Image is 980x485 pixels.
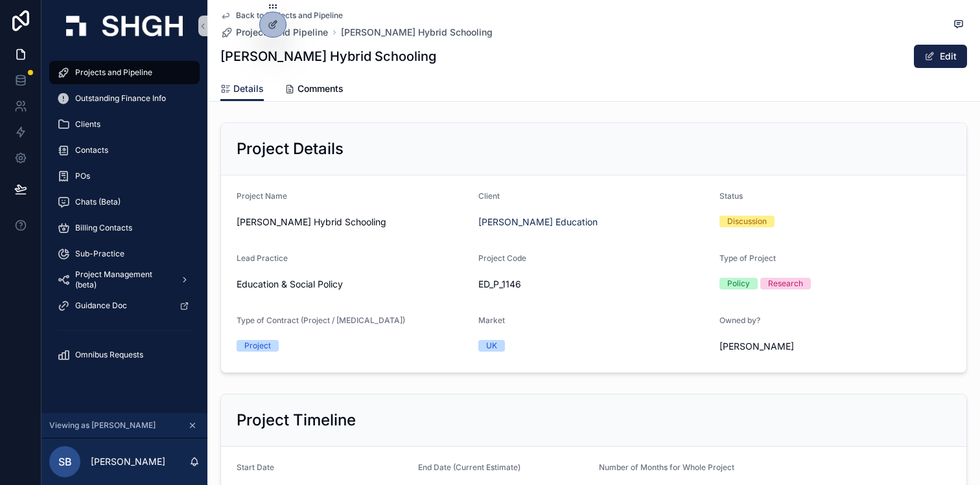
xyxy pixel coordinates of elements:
[599,462,734,472] span: Number of Months for Whole Project
[719,340,794,353] span: [PERSON_NAME]
[478,216,598,229] a: [PERSON_NAME] Education
[297,82,344,95] span: Comments
[75,350,143,360] span: Omnibus Requests
[49,420,156,431] span: Viewing as [PERSON_NAME]
[220,26,328,39] a: Projects and Pipeline
[220,77,264,102] a: Details
[341,26,493,39] a: [PERSON_NAME] Hybrid Schooling
[237,216,468,229] span: [PERSON_NAME] Hybrid Schooling
[233,82,264,95] span: Details
[237,191,287,201] span: Project Name
[41,52,207,383] div: scrollable content
[478,253,526,263] span: Project Code
[49,87,200,110] a: Outstanding Finance Info
[75,300,127,311] span: Guidance Doc
[91,455,165,468] p: [PERSON_NAME]
[49,113,200,136] a: Clients
[486,340,497,352] div: UK
[719,253,776,263] span: Type of Project
[237,278,343,291] span: Education & Social Policy
[244,340,271,352] div: Project
[49,190,200,214] a: Chats (Beta)
[719,191,743,201] span: Status
[58,454,72,469] span: SB
[727,278,750,289] div: Policy
[478,191,500,201] span: Client
[237,139,344,159] h2: Project Details
[75,223,132,233] span: Billing Contacts
[237,315,405,325] span: Type of Contract (Project / [MEDICAL_DATA])
[75,197,121,207] span: Chats (Beta)
[285,77,344,103] a: Comments
[49,294,200,317] a: Guidance Doc
[49,139,200,162] a: Contacts
[237,462,274,472] span: Start Date
[478,278,710,291] span: ED_P_1146
[75,269,170,290] span: Project Management (beta)
[49,343,200,367] a: Omnibus Requests
[75,119,100,130] span: Clients
[49,242,200,265] a: Sub-Practice
[914,45,967,68] button: Edit
[75,171,90,181] span: POs
[220,47,436,65] h1: [PERSON_NAME] Hybrid Schooling
[237,410,356,431] h2: Project Timeline
[236,10,343,21] span: Back to Projects and Pipeline
[727,216,767,227] div: Discussion
[220,10,343,21] a: Back to Projects and Pipeline
[66,16,183,36] img: App logo
[49,164,200,188] a: POs
[75,93,166,104] span: Outstanding Finance Info
[719,315,760,325] span: Owned by?
[418,462,520,472] span: End Date (Current Estimate)
[478,315,505,325] span: Market
[236,26,328,39] span: Projects and Pipeline
[49,216,200,240] a: Billing Contacts
[75,249,124,259] span: Sub-Practice
[49,268,200,291] a: Project Management (beta)
[75,67,152,78] span: Projects and Pipeline
[237,253,288,263] span: Lead Practice
[75,145,108,155] span: Contacts
[768,278,803,289] div: Research
[49,61,200,84] a: Projects and Pipeline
